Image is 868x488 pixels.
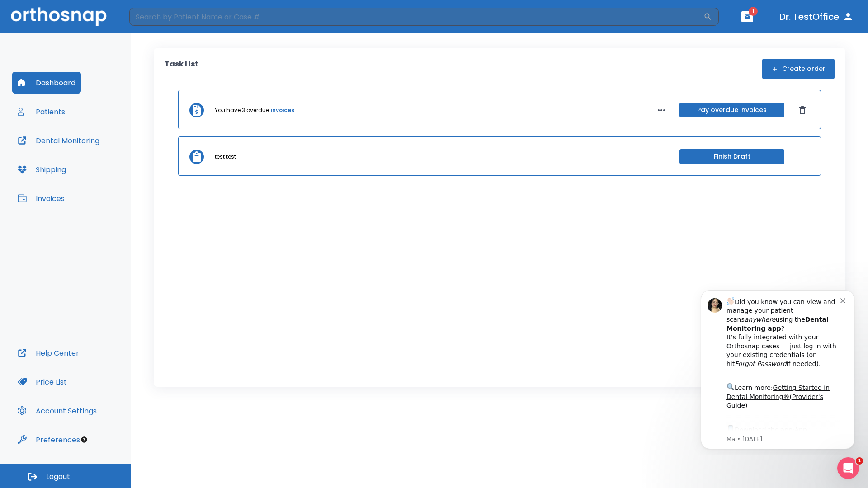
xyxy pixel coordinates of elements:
[776,9,857,25] button: Dr. TestOffice
[749,7,758,16] span: 1
[12,130,105,151] button: Dental Monitoring
[39,153,153,161] p: Message from Ma, sent 8w ago
[80,436,88,444] div: Tooltip anchor
[12,342,85,364] button: Help Center
[12,188,70,209] button: Invoices
[12,72,81,94] button: Dashboard
[215,106,269,114] p: You have 3 overdue
[12,101,71,122] button: Patients
[39,144,120,160] a: App Store
[837,457,859,479] iframe: Intercom live chat
[215,153,236,161] p: test test
[12,400,102,422] button: Account Settings
[679,149,784,164] button: Finish Draft
[39,142,153,188] div: Download the app: | ​ Let us know if you need help getting started!
[12,159,71,180] button: Shipping
[12,371,72,393] button: Price List
[11,7,107,26] img: Orthosnap
[12,429,85,450] button: Preferences
[165,59,198,79] p: Task List
[795,103,810,117] button: Dismiss
[762,59,835,79] button: Create order
[687,282,868,455] iframe: Intercom notifications message
[129,8,703,26] input: Search by Patient Name or Case #
[856,457,863,465] span: 1
[679,103,784,117] button: Pay overdue invoices
[271,106,294,114] a: invoices
[46,472,70,482] span: Logout
[153,14,160,21] button: Dismiss notification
